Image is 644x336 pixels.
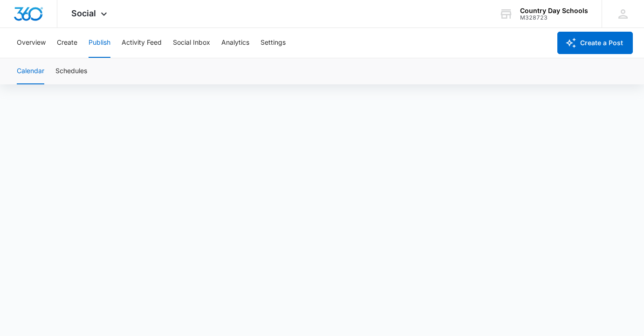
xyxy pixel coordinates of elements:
[57,28,77,58] button: Create
[122,28,162,58] button: Activity Feed
[55,58,87,84] button: Schedules
[221,28,249,58] button: Analytics
[17,28,46,58] button: Overview
[520,14,588,21] div: account id
[557,32,633,54] button: Create a Post
[520,7,588,14] div: account name
[89,28,110,58] button: Publish
[17,58,44,84] button: Calendar
[260,28,286,58] button: Settings
[173,28,210,58] button: Social Inbox
[71,8,96,18] span: Social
